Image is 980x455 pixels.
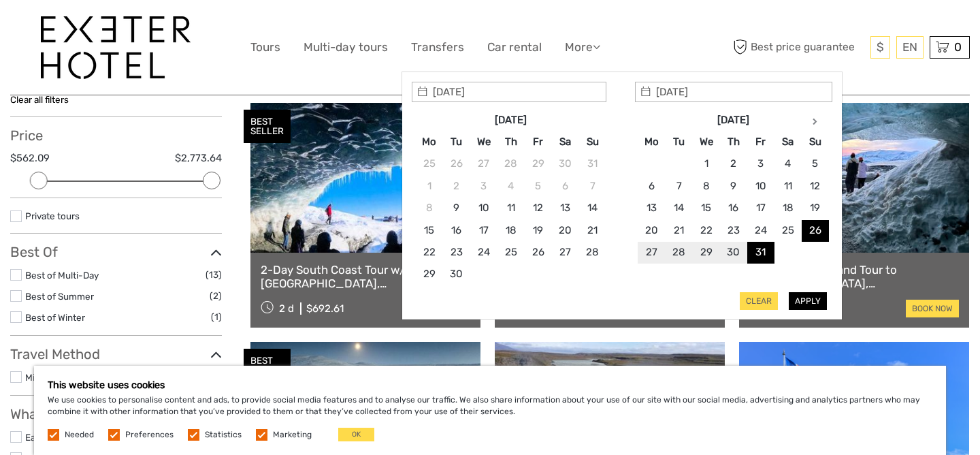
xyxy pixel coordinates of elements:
[579,242,606,264] td: 28
[470,153,497,175] td: 27
[443,153,470,175] td: 26
[25,210,80,221] a: Private tours
[552,219,579,241] td: 20
[638,242,666,264] td: 27
[244,110,291,144] div: BEST SELLER
[906,300,959,317] a: book now
[802,198,829,219] td: 19
[470,219,497,241] td: 17
[416,131,443,153] th: Mo
[720,153,747,175] td: 2
[552,242,579,264] td: 27
[443,131,470,153] th: Tu
[443,109,579,131] th: [DATE]
[747,242,774,264] td: 31
[666,109,802,131] th: [DATE]
[497,153,525,175] td: 28
[525,131,552,153] th: Fr
[579,131,606,153] th: Su
[638,131,666,153] th: Mo
[273,429,312,441] label: Marketing
[175,151,222,166] label: $2,773.64
[487,37,542,57] a: Car rental
[10,127,222,144] h3: Price
[443,242,470,264] td: 23
[211,309,222,325] span: (1)
[774,198,802,219] td: 18
[666,131,693,153] th: Tu
[416,242,443,264] td: 22
[747,219,774,241] td: 24
[565,37,600,57] a: More
[497,242,525,264] td: 25
[552,153,579,175] td: 30
[497,198,525,219] td: 11
[747,198,774,219] td: 17
[497,219,525,241] td: 18
[747,131,774,153] th: Fr
[952,40,964,54] span: 0
[304,37,388,57] a: Multi-day tours
[470,175,497,197] td: 3
[638,175,666,197] td: 6
[693,242,720,264] td: 29
[774,153,802,175] td: 4
[48,379,932,391] h5: This website uses cookies
[250,37,280,57] a: Tours
[497,175,525,197] td: 4
[720,242,747,264] td: 30
[579,219,606,241] td: 21
[693,198,720,219] td: 15
[65,429,94,441] label: Needed
[306,302,344,315] div: $692.61
[693,175,720,197] td: 8
[470,242,497,264] td: 24
[416,264,443,285] td: 29
[666,219,693,241] td: 21
[497,131,525,153] th: Th
[525,219,552,241] td: 19
[210,288,222,304] span: (2)
[416,175,443,197] td: 1
[720,131,747,153] th: Th
[525,198,552,219] td: 12
[279,302,294,315] span: 2 d
[666,242,693,264] td: 28
[205,429,242,441] label: Statistics
[747,153,774,175] td: 3
[10,346,222,362] h3: Travel Method
[666,175,693,197] td: 7
[125,429,174,441] label: Preferences
[10,244,222,260] h3: Best Of
[206,267,222,283] span: (13)
[747,175,774,197] td: 10
[411,37,464,57] a: Transfers
[579,198,606,219] td: 14
[740,292,778,310] button: Clear
[157,21,173,37] button: Open LiveChat chat widget
[443,198,470,219] td: 9
[693,153,720,175] td: 1
[10,151,50,166] label: $562.09
[720,198,747,219] td: 16
[443,175,470,197] td: 2
[41,16,191,79] img: 1336-96d47ae6-54fc-4907-bf00-0fbf285a6419_logo_big.jpg
[552,131,579,153] th: Sa
[244,349,291,383] div: BEST SELLER
[666,198,693,219] td: 14
[579,175,606,197] td: 7
[802,131,829,153] th: Su
[19,24,154,35] p: We're away right now. Please check back later!
[720,219,747,241] td: 23
[774,175,802,197] td: 11
[720,175,747,197] td: 9
[638,198,666,219] td: 13
[730,36,868,59] span: Best price guarantee
[338,428,374,441] button: OK
[470,198,497,219] td: 10
[25,372,84,383] a: Mini Bus / Car
[416,153,443,175] td: 25
[525,242,552,264] td: 26
[34,366,946,455] div: We use cookies to personalise content and ads, to provide social media features and to analyse ou...
[693,219,720,241] td: 22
